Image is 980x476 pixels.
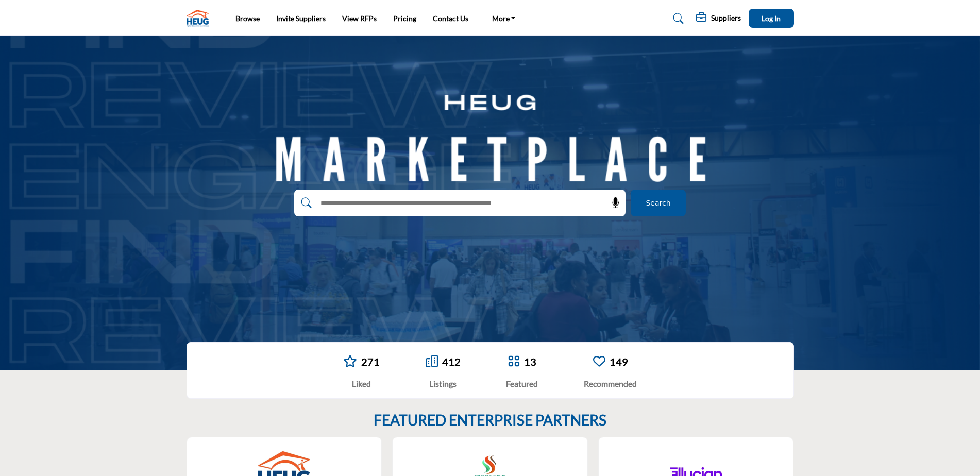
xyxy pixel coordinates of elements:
span: Log In [762,14,781,23]
a: 271 [361,355,380,368]
a: Pricing [393,14,416,23]
a: 13 [524,355,536,368]
a: View RFPs [342,14,377,23]
div: Listings [426,378,461,390]
button: Log In [749,9,794,28]
a: Go to Recommended [593,355,605,369]
a: Browse [235,14,260,23]
div: Liked [343,378,380,390]
a: 149 [610,355,628,368]
button: Search [631,190,686,216]
h2: FEATURED ENTERPRISE PARTNERS [374,412,606,429]
a: Invite Suppliers [276,14,326,23]
a: Search [663,10,690,27]
div: Suppliers [696,12,741,25]
div: Featured [506,378,538,390]
span: Search [646,198,670,209]
a: 412 [442,355,461,368]
h5: Suppliers [711,13,741,23]
i: Go to Liked [343,355,357,367]
a: Go to Featured [508,355,520,369]
a: Contact Us [433,14,468,23]
div: Recommended [584,378,637,390]
a: More [485,11,523,26]
img: Site Logo [187,10,214,27]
